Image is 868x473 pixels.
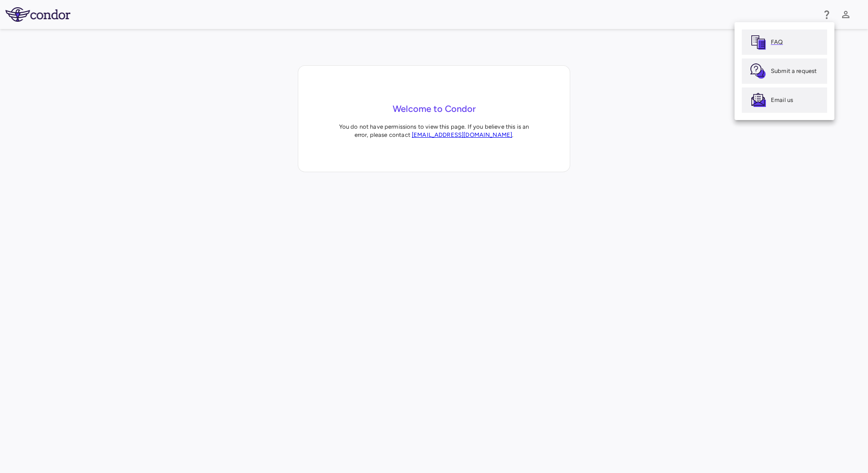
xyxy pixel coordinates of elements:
a: FAQ [742,29,827,55]
p: Submit a request [771,67,817,75]
p: Email us [771,96,793,104]
a: Submit a request [742,58,827,84]
p: FAQ [771,38,783,46]
a: Email us [742,87,827,113]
